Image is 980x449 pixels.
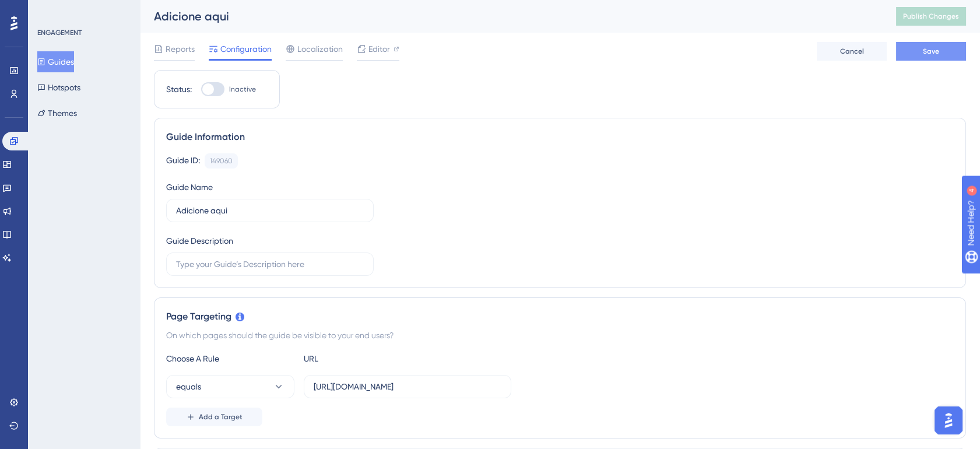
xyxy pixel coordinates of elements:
[210,156,233,166] div: 149060
[896,7,966,26] button: Publish Changes
[166,310,954,324] div: Page Targeting
[166,42,195,56] span: Reports
[176,204,364,217] input: Type your Guide’s Name here
[37,77,80,98] button: Hotspots
[176,258,364,271] input: Type your Guide’s Description here
[903,12,959,21] span: Publish Changes
[154,8,867,24] div: Adicione aqui
[817,42,887,61] button: Cancel
[166,180,213,194] div: Guide Name
[37,28,82,37] div: ENGAGEMENT
[166,82,192,96] div: Status:
[166,375,294,398] button: equals
[166,234,233,248] div: Guide Description
[166,153,200,169] div: Guide ID:
[81,6,85,15] div: 4
[199,412,243,422] span: Add a Target
[297,42,343,56] span: Localization
[368,42,390,56] span: Editor
[314,380,501,393] input: yourwebsite.com/path
[37,103,77,124] button: Themes
[220,42,272,56] span: Configuration
[166,328,954,342] div: On which pages should the guide be visible to your end users?
[931,403,966,438] iframe: UserGuiding AI Assistant Launcher
[27,3,73,17] span: Need Help?
[923,47,939,56] span: Save
[166,352,294,366] div: Choose A Rule
[176,380,201,394] span: equals
[166,408,262,426] button: Add a Target
[37,51,74,72] button: Guides
[229,85,256,94] span: Inactive
[840,47,864,56] span: Cancel
[304,352,432,366] div: URL
[896,42,966,61] button: Save
[166,130,954,144] div: Guide Information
